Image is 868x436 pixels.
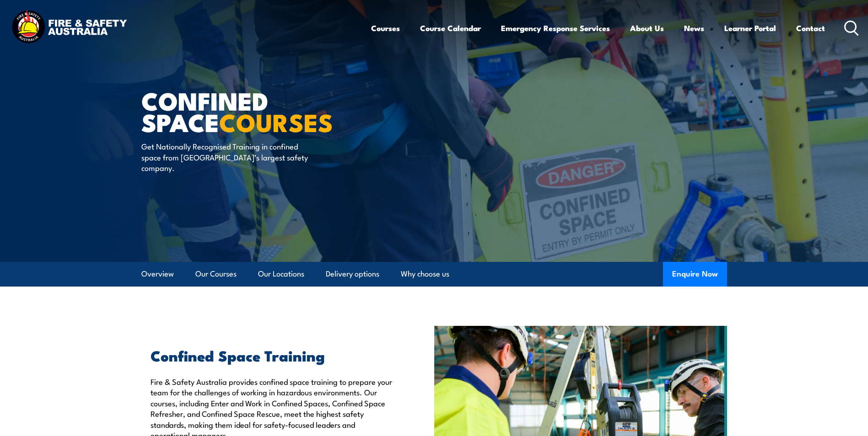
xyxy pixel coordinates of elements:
a: Contact [796,16,825,40]
strong: COURSES [219,102,333,140]
a: Overview [141,262,174,286]
a: Course Calendar [420,16,481,40]
a: Our Locations [258,262,304,286]
button: Enquire Now [663,262,727,287]
a: Delivery options [326,262,379,286]
p: Get Nationally Recognised Training in confined space from [GEOGRAPHIC_DATA]’s largest safety comp... [141,141,308,173]
a: Emergency Response Services [501,16,610,40]
a: Learner Portal [724,16,776,40]
h2: Confined Space Training [151,349,392,362]
a: Courses [371,16,400,40]
a: Why choose us [401,262,449,286]
h1: Confined Space [141,90,367,132]
a: About Us [630,16,664,40]
a: News [684,16,704,40]
a: Our Courses [195,262,237,286]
